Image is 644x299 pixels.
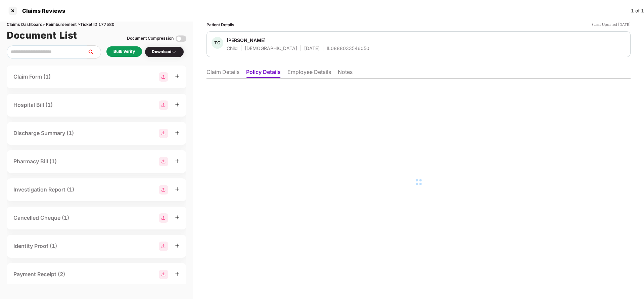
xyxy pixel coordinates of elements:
div: Bulk Verify [113,48,135,55]
span: plus [175,74,180,79]
div: Claims Dashboard > Reimbursement > Ticket ID 177580 [7,22,186,28]
span: plus [175,102,180,107]
img: svg+xml;base64,PHN2ZyBpZD0iRHJvcGRvd24tMzJ4MzIiIHhtbG5zPSJodHRwOi8vd3d3LnczLm9yZy8yMDAwL3N2ZyIgd2... [172,49,177,55]
li: Policy Details [246,69,281,78]
span: plus [175,243,180,248]
li: Notes [338,69,353,78]
span: search [87,49,101,55]
div: [DEMOGRAPHIC_DATA] [245,45,297,51]
div: [PERSON_NAME] [227,37,266,43]
li: Employee Details [287,69,331,78]
li: Claim Details [206,69,239,78]
h1: Document List [7,28,77,43]
img: svg+xml;base64,PHN2ZyBpZD0iR3JvdXBfMjg4MTMiIGRhdGEtbmFtZT0iR3JvdXAgMjg4MTMiIHhtbG5zPSJodHRwOi8vd3... [159,100,168,110]
span: plus [175,215,180,220]
span: plus [175,271,180,276]
span: plus [175,159,180,163]
div: Child [227,45,238,51]
img: svg+xml;base64,PHN2ZyBpZD0iVG9nZ2xlLTMyeDMyIiB4bWxucz0iaHR0cDovL3d3dy53My5vcmcvMjAwMC9zdmciIHdpZH... [176,33,186,44]
img: svg+xml;base64,PHN2ZyBpZD0iR3JvdXBfMjg4MTMiIGRhdGEtbmFtZT0iR3JvdXAgMjg4MTMiIHhtbG5zPSJodHRwOi8vd3... [159,185,168,195]
div: TC [212,37,223,49]
div: Discharge Summary (1) [13,129,74,137]
span: plus [175,130,180,135]
img: svg+xml;base64,PHN2ZyBpZD0iR3JvdXBfMjg4MTMiIGRhdGEtbmFtZT0iR3JvdXAgMjg4MTMiIHhtbG5zPSJodHRwOi8vd3... [159,129,168,138]
div: Document Compression [127,35,174,42]
div: IL0888033546050 [327,45,369,51]
div: [DATE] [304,45,320,51]
div: Cancelled Cheque (1) [13,214,69,222]
div: Download [152,49,177,55]
img: svg+xml;base64,PHN2ZyBpZD0iR3JvdXBfMjg4MTMiIGRhdGEtbmFtZT0iR3JvdXAgMjg4MTMiIHhtbG5zPSJodHRwOi8vd3... [159,270,168,279]
div: Identity Proof (1) [13,242,57,250]
img: svg+xml;base64,PHN2ZyBpZD0iR3JvdXBfMjg4MTMiIGRhdGEtbmFtZT0iR3JvdXAgMjg4MTMiIHhtbG5zPSJodHRwOi8vd3... [159,213,168,223]
div: Patient Details [206,22,234,28]
div: Payment Receipt (2) [13,270,65,279]
div: Hospital Bill (1) [13,101,53,109]
div: Claims Reviews [18,7,65,14]
img: svg+xml;base64,PHN2ZyBpZD0iR3JvdXBfMjg4MTMiIGRhdGEtbmFtZT0iR3JvdXAgMjg4MTMiIHhtbG5zPSJodHRwOi8vd3... [159,242,168,251]
div: Claim Form (1) [13,73,51,81]
img: svg+xml;base64,PHN2ZyBpZD0iR3JvdXBfMjg4MTMiIGRhdGEtbmFtZT0iR3JvdXAgMjg4MTMiIHhtbG5zPSJodHRwOi8vd3... [159,157,168,166]
div: Pharmacy Bill (1) [13,157,57,166]
div: Investigation Report (1) [13,185,74,194]
span: plus [175,187,180,191]
button: search [87,45,101,59]
div: *Last Updated [DATE] [591,22,631,28]
img: svg+xml;base64,PHN2ZyBpZD0iR3JvdXBfMjg4MTMiIGRhdGEtbmFtZT0iR3JvdXAgMjg4MTMiIHhtbG5zPSJodHRwOi8vd3... [159,72,168,82]
div: 1 of 1 [631,7,644,14]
